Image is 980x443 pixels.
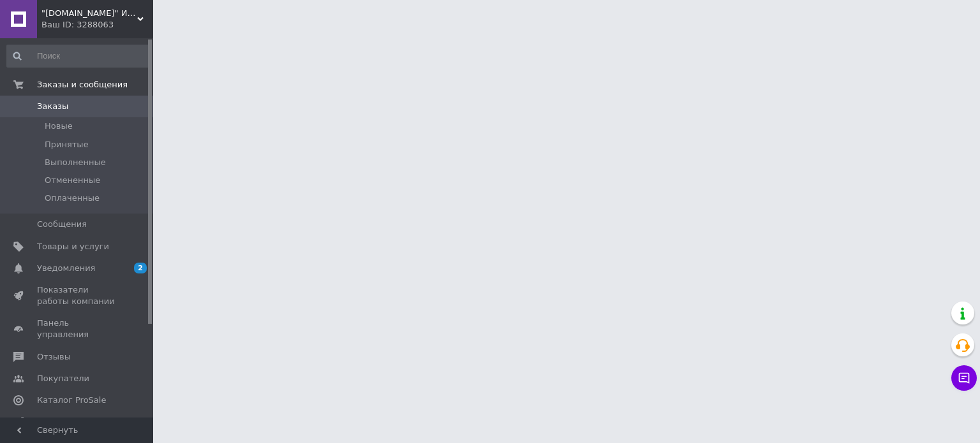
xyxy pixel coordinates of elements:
span: Сообщения [37,219,87,230]
span: Каталог ProSale [37,395,106,406]
div: Ваш ID: 3288063 [41,19,153,31]
input: Поиск [6,45,151,68]
span: Аналитика [37,416,84,428]
span: Панель управления [37,317,118,340]
span: Заказы и сообщения [37,79,128,91]
span: Покупатели [37,373,89,384]
span: Выполненные [45,157,106,168]
span: Принятые [45,139,89,150]
span: Заказы [37,101,68,112]
span: Товары и услуги [37,241,109,252]
span: Уведомления [37,263,95,274]
span: Отмененные [45,175,100,186]
span: "fishthehook.com.ua" Интернет - магазин все для рыбалки [41,8,137,19]
span: 2 [134,263,147,273]
span: Отзывы [37,351,71,363]
span: Показатели работы компании [37,284,118,307]
span: Новые [45,120,73,132]
button: Чат с покупателем [951,365,977,391]
span: Оплаченные [45,192,100,204]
